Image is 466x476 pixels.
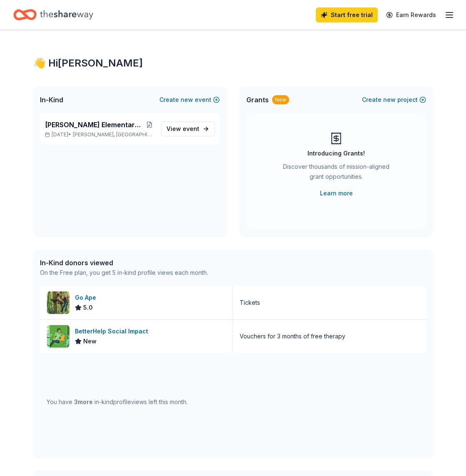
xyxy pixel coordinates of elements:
[47,325,69,348] img: Image for BetterHelp Social Impact
[45,131,154,138] p: [DATE] •
[181,95,193,105] span: new
[161,121,215,136] a: View event
[83,336,97,346] span: New
[47,291,69,314] img: Image for Go Ape
[316,7,378,22] a: Start free trial
[45,120,144,130] span: [PERSON_NAME] Elementary PTA Online Auction
[73,131,154,138] span: [PERSON_NAME], [GEOGRAPHIC_DATA]
[83,303,93,313] span: 5.0
[75,326,151,336] div: BetterHelp Social Impact
[40,268,208,278] div: On the Free plan, you get 5 in-kind profile views each month.
[33,57,433,70] div: 👋 Hi [PERSON_NAME]
[75,293,99,303] div: Go Ape
[280,162,393,185] div: Discover thousands of mission-aligned grant opportunities.
[183,125,199,132] span: event
[381,7,441,22] a: Earn Rewards
[47,397,188,407] div: You have in-kind profile views left this month.
[240,298,260,308] div: Tickets
[166,124,199,134] span: View
[240,331,345,341] div: Vouchers for 3 months of free therapy
[383,95,396,105] span: new
[40,258,208,268] div: In-Kind donors viewed
[272,95,289,104] div: New
[246,95,269,105] span: Grants
[40,95,63,105] span: In-Kind
[362,95,426,105] button: Createnewproject
[74,398,93,405] span: 3 more
[13,5,93,25] a: Home
[307,148,365,158] div: Introducing Grants!
[159,95,220,105] button: Createnewevent
[320,188,353,198] a: Learn more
